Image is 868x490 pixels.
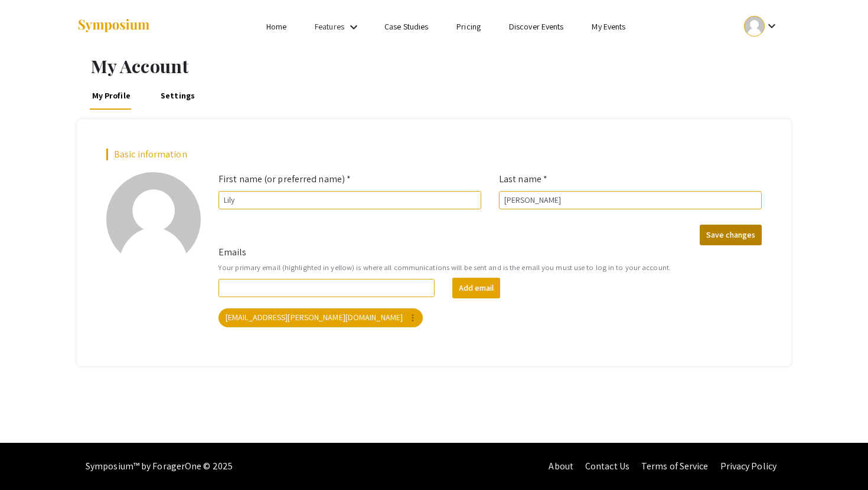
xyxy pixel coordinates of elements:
button: Add email [452,278,500,298]
img: Symposium by ForagerOne [77,18,151,34]
mat-icon: Expand Features list [347,20,361,34]
label: First name (or preferred name) * [218,172,351,186]
a: Privacy Policy [720,460,776,472]
a: Home [266,21,286,32]
mat-icon: more_vert [407,313,418,323]
a: My Events [592,21,625,32]
a: Terms of Service [641,460,709,472]
h1: My Account [91,55,791,77]
mat-icon: Expand account dropdown [765,19,779,33]
button: Expand account dropdown [732,13,791,40]
a: About [549,460,573,472]
h2: Basic information [106,149,762,160]
a: My Profile [90,81,132,110]
small: Your primary email (highlighted in yellow) is where all communications will be sent and is the em... [218,262,762,273]
label: Last name * [499,172,547,186]
app-email-chip: Your primary email [216,306,425,330]
a: Discover Events [509,21,564,32]
a: Case Studies [384,21,428,32]
iframe: Chat [9,437,50,481]
mat-chip-list: Your emails [218,306,762,330]
a: Pricing [456,21,481,32]
button: Save changes [700,225,762,245]
label: Emails [218,245,247,259]
a: Features [315,21,344,32]
a: Settings [158,81,197,110]
div: Symposium™ by ForagerOne © 2025 [86,443,233,490]
mat-chip: [EMAIL_ADDRESS][PERSON_NAME][DOMAIN_NAME] [218,308,423,327]
a: Contact Us [585,460,629,472]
